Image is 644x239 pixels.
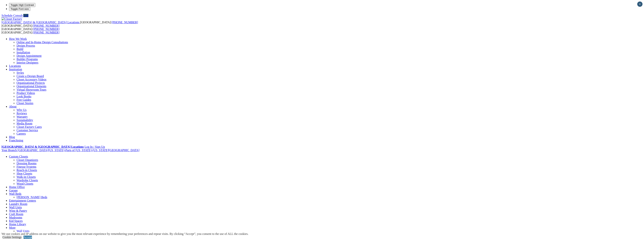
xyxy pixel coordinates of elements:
a: Wall Beds [9,192,21,195]
a: Reviews [17,112,27,115]
a: Locations [9,64,21,68]
a: Interior Designers [17,61,38,64]
a: Accept [24,236,32,239]
a: Why Us [17,108,27,112]
a: Product Videos [17,91,35,95]
a: Reach-in Closets [17,168,37,172]
a: [PERSON_NAME] Beds [17,196,47,199]
a: How We Work [9,37,27,40]
a: [PHONE_NUMBER] [33,24,59,27]
a: Installation [17,51,30,54]
a: Closet Factory Cares [17,125,42,128]
a: Closet Stories [17,102,33,105]
a: Closet Accessory Videos [17,78,46,81]
a: Media Room [17,122,32,125]
div: We use cookies and IP address on our website to give you the most relevant experience by remember... [2,232,248,236]
a: [GEOGRAPHIC_DATA] & [GEOGRAPHIC_DATA] Locations [2,145,84,148]
a: Wardrobe Closets [17,179,38,182]
button: Toggle Font size [9,7,30,11]
a: Virtual Showroom Tours [17,88,46,91]
a: Styles [17,71,24,74]
span: [GEOGRAPHIC_DATA][US_STATE]-Parts of [US_STATE]-[US_STATE][GEOGRAPHIC_DATA] [17,149,139,152]
a: [PHONE_NUMBER] [33,31,59,34]
a: Inspiration [9,68,22,71]
a: Free Guides [17,98,31,101]
a: Cookie Settings [2,236,22,239]
a: Organizational Elements [17,85,46,88]
a: [GEOGRAPHIC_DATA] & [GEOGRAPHIC_DATA] Locations [2,21,80,24]
a: Finesse Systems [17,165,36,168]
a: Blog [9,135,15,139]
a: Call [23,14,28,17]
button: Close [637,2,642,7]
button: Toggle High Contrast [9,3,35,7]
a: Home Office [9,185,25,189]
a: Your Branch [GEOGRAPHIC_DATA][US_STATE]-Parts of [US_STATE]-[US_STATE][GEOGRAPHIC_DATA] [2,149,139,152]
a: Dressing Rooms [17,162,36,165]
a: Franchising [9,139,23,142]
a: Kid Spaces [9,219,23,222]
a: Walk-in Closets [17,175,36,178]
a: Design Appointment [17,54,42,57]
a: Customer Service [17,129,38,132]
span: Toggle Font size [11,8,29,10]
a: Build [17,47,23,51]
a: Custom Closets [9,155,28,158]
img: Closet Factory [2,17,22,21]
a: Mudrooms [9,216,22,219]
a: Online and In-Home Design Consultations [17,41,68,44]
a: Laundry Room [9,202,27,206]
span: [GEOGRAPHIC_DATA] & [GEOGRAPHIC_DATA] Locations [2,21,79,24]
span: Toggle High Contrast [11,4,34,6]
a: Wine & Pantry [9,209,27,212]
a: Shoe Closets [17,172,32,175]
a: Craft Room [9,212,23,216]
a: Design Process [17,44,35,47]
a: [PHONE_NUMBER] [33,27,59,31]
a: Entertainment Centers [9,199,36,202]
a: Builder Programs [17,58,38,61]
a: Wood Closets [17,182,33,185]
a: Closet Organizers [17,158,38,162]
a: About [9,105,17,108]
a: Look Books [17,95,31,98]
a: Log In / Sign Up [84,145,105,148]
a: Wall Units [9,206,22,209]
a: Careers [17,132,26,135]
a: Wall Units [17,229,29,233]
a: More menu text will display only on big screen [9,226,16,229]
a: [PHONE_NUMBER] [112,21,138,24]
span: [GEOGRAPHIC_DATA]: [GEOGRAPHIC_DATA]: [2,21,138,27]
a: Home Library [9,223,26,226]
a: Sustainability [17,118,33,122]
a: Schedule Consult [2,14,23,17]
a: Organizational Projects [17,81,45,84]
span: [GEOGRAPHIC_DATA]: [GEOGRAPHIC_DATA]: [2,27,59,34]
a: Warranty [17,115,28,118]
a: Create a Design Board [17,74,44,78]
span: Your Branch [2,149,17,152]
a: Garage [9,189,18,192]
